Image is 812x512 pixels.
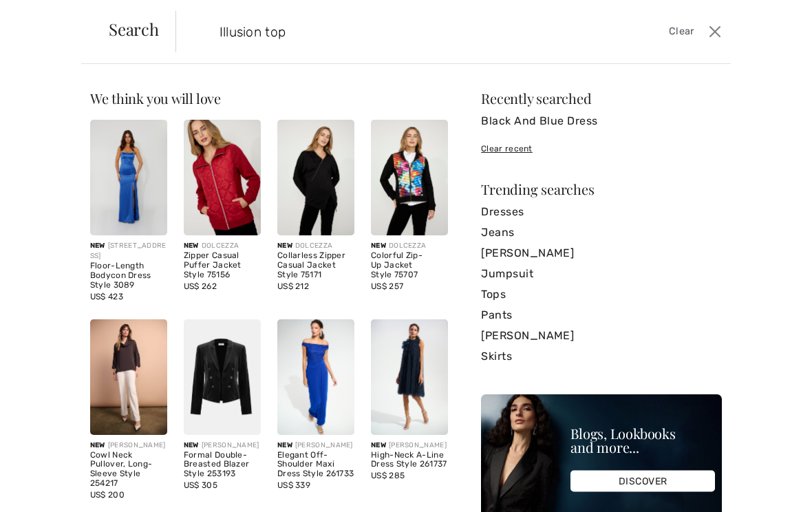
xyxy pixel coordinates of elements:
[481,222,722,243] a: Jeans
[90,490,125,500] span: US$ 200
[371,281,403,291] span: US$ 257
[90,120,167,235] img: Floor-Length Bodycon Dress Style 3089. Royal
[184,441,199,449] span: New
[184,319,261,435] img: Formal Double-Breasted Blazer Style 253193. Black
[705,21,725,43] button: Close
[481,142,722,155] div: Clear recent
[90,89,221,107] span: We think you will love
[277,451,354,479] div: Elegant Off-Shoulder Maxi Dress Style 261733
[184,242,199,250] span: New
[184,281,217,291] span: US$ 262
[371,440,448,451] div: [PERSON_NAME]
[209,11,581,52] input: TYPE TO SEARCH
[184,241,261,251] div: DOLCEZZA
[90,262,167,290] div: Floor-Length Bodycon Dress Style 3089
[277,480,310,490] span: US$ 339
[481,264,722,284] a: Jumpsuit
[90,292,123,301] span: US$ 423
[90,441,105,449] span: New
[481,305,722,326] a: Pants
[277,440,354,451] div: [PERSON_NAME]
[277,281,309,291] span: US$ 212
[90,440,167,451] div: [PERSON_NAME]
[90,451,167,489] div: Cowl Neck Pullover, Long-Sleeve Style 254217
[481,284,722,305] a: Tops
[277,441,292,449] span: New
[90,242,105,250] span: New
[184,440,261,451] div: [PERSON_NAME]
[371,451,448,470] div: High-Neck A-Line Dress Style 261737
[371,241,448,251] div: DOLCEZZA
[669,24,694,39] span: Clear
[371,441,386,449] span: New
[570,427,715,454] div: Blogs, Lookbooks and more...
[90,241,167,262] div: [STREET_ADDRESS]
[481,92,722,105] div: Recently searched
[277,242,292,250] span: New
[90,319,167,435] img: Cowl Neck Pullover, Long-Sleeve Style 254217. Mocha
[277,319,354,435] img: Elegant Off-Shoulder Maxi Dress Style 261733. Royal Sapphire 163
[371,251,448,279] div: Colorful Zip-Up Jacket Style 75707
[277,120,354,235] img: Collarless Zipper Casual Jacket Style 75171. Black
[481,346,722,367] a: Skirts
[570,471,715,492] div: DISCOVER
[371,319,448,435] img: High-Neck A-Line Dress Style 261737. Midnight Blue
[371,120,448,235] img: Colorful Zip-Up Jacket Style 75707. As sample
[371,242,386,250] span: New
[481,111,722,131] a: Black And Blue Dress
[371,471,405,480] span: US$ 285
[277,251,354,279] div: Collarless Zipper Casual Jacket Style 75171
[32,10,61,22] span: Chat
[481,202,722,222] a: Dresses
[481,182,722,196] div: Trending searches
[109,21,159,37] span: Search
[184,451,261,479] div: Formal Double-Breasted Blazer Style 253193
[481,326,722,346] a: [PERSON_NAME]
[184,120,261,235] img: Zipper Casual Puffer Jacket Style 75156. Red
[184,251,261,279] div: Zipper Casual Puffer Jacket Style 75156
[184,480,217,490] span: US$ 305
[277,241,354,251] div: DOLCEZZA
[481,243,722,264] a: [PERSON_NAME]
